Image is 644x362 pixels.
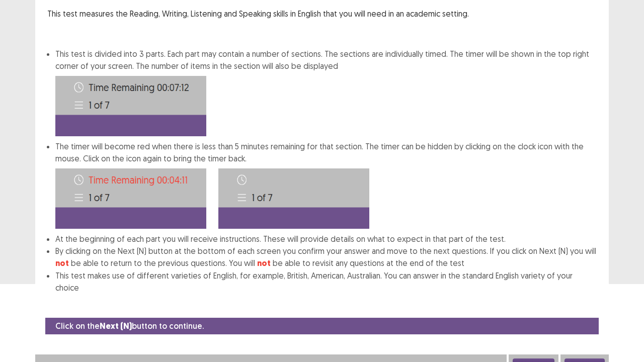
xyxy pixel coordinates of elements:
img: Time-image [218,168,369,229]
p: This test measures the Reading, Writing, Listening and Speaking skills in English that you will n... [47,8,597,20]
strong: Next (N) [100,321,132,331]
li: By clicking on the Next (N) button at the bottom of each screen you confirm your answer and move ... [55,245,597,269]
li: This test makes use of different varieties of English, for example, British, American, Australian... [55,269,597,294]
p: Click on the button to continue. [55,320,204,332]
li: This test is divided into 3 parts. Each part may contain a number of sections. The sections are i... [55,48,597,136]
img: Time-image [55,76,206,136]
strong: not [55,258,69,268]
img: Time-image [55,168,206,229]
strong: not [257,258,271,268]
li: The timer will become red when there is less than 5 minutes remaining for that section. The timer... [55,140,597,233]
li: At the beginning of each part you will receive instructions. These will provide details on what t... [55,233,597,245]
